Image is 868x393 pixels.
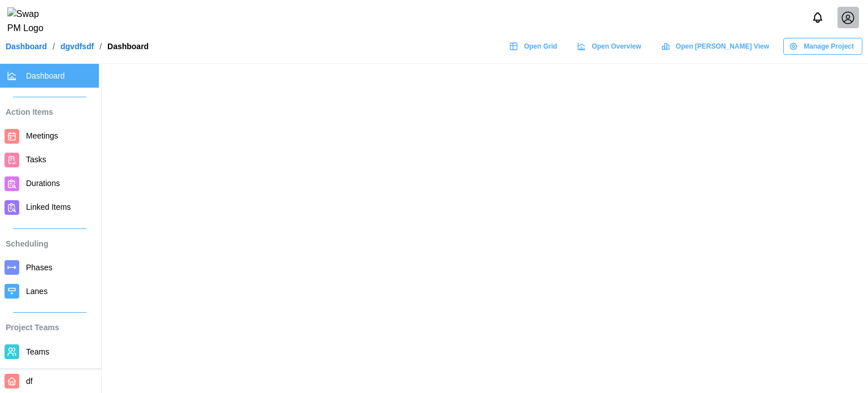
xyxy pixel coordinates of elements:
button: Notifications [808,8,827,27]
span: Manage Project [804,38,854,54]
a: Open Grid [504,38,566,55]
span: Linked Items [26,202,71,211]
a: Dashboard [6,42,47,50]
span: Open Grid [524,38,557,54]
span: Durations [26,179,60,188]
div: Dashboard [107,42,149,50]
span: Open [PERSON_NAME] View [676,38,769,54]
button: Manage Project [783,38,862,55]
span: Lanes [26,287,47,296]
span: Tasks [26,155,46,164]
span: Teams [26,347,49,356]
a: Open Overview [571,38,650,55]
a: Open [PERSON_NAME] View [656,38,778,55]
span: Meetings [26,131,58,140]
div: / [99,42,102,50]
span: Open Overview [592,38,641,54]
img: Swap PM Logo [7,7,53,36]
a: dgvdfsdf [60,42,94,50]
div: / [53,42,55,50]
span: df [26,377,33,386]
span: Dashboard [26,71,65,80]
span: Phases [26,263,53,272]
